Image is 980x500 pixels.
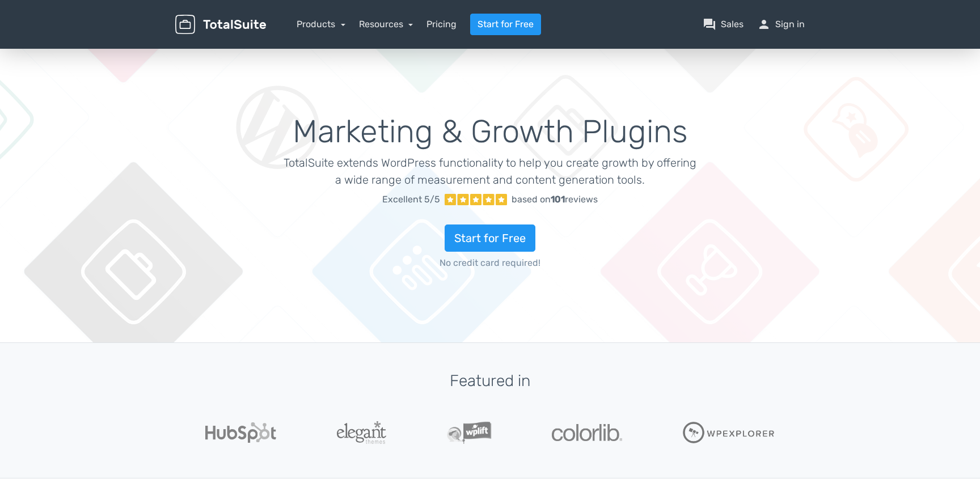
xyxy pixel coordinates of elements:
[683,422,775,443] img: WPExplorer
[175,15,266,35] img: TotalSuite for WordPress
[284,154,697,188] p: TotalSuite extends WordPress functionality to help you create growth by offering a wide range of ...
[757,18,771,31] span: person
[284,115,697,150] h1: Marketing & Growth Plugins
[470,14,541,35] a: Start for Free
[284,188,697,211] a: Excellent 5/5 based on101reviews
[703,18,744,31] a: question_answerSales
[284,256,697,270] span: No credit card required!
[337,421,386,444] img: ElegantThemes
[426,18,457,31] a: Pricing
[297,19,345,29] a: Products
[703,18,716,31] span: question_answer
[447,421,492,444] img: WPLift
[175,372,805,390] h3: Featured in
[512,193,598,206] div: based on reviews
[205,422,276,443] img: Hubspot
[445,224,535,252] a: Start for Free
[757,18,805,31] a: personSign in
[551,194,565,205] strong: 101
[382,193,440,206] span: Excellent 5/5
[552,424,622,441] img: Colorlib
[359,19,413,29] a: Resources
